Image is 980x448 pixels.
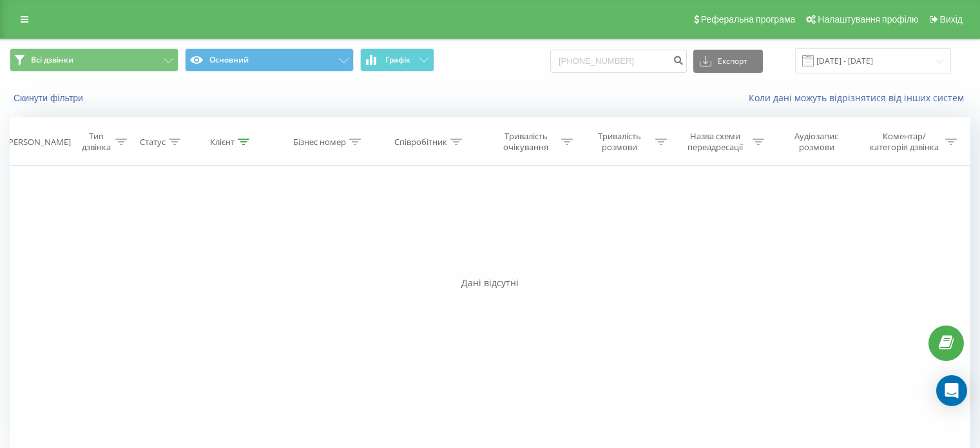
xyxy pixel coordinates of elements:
[293,137,346,148] div: Бізнес номер
[749,92,970,104] a: Коли дані можуть відрізнятися вiд інших систем
[818,14,918,24] span: Налаштування профілю
[494,131,559,153] div: Тривалість очікування
[10,92,90,104] button: Скинути фільтри
[940,14,963,24] span: Вихід
[360,48,434,72] button: Графік
[185,48,354,72] button: Основний
[81,131,111,153] div: Тип дзвінка
[588,131,652,153] div: Тривалість розмови
[936,375,967,406] div: Open Intercom Messenger
[31,55,73,65] span: Всі дзвінки
[693,50,763,73] button: Експорт
[394,137,447,148] div: Співробітник
[6,137,71,148] div: [PERSON_NAME]
[385,55,410,64] span: Графік
[682,131,749,153] div: Назва схеми переадресації
[210,137,235,148] div: Клієнт
[10,277,970,289] div: Дані відсутні
[10,48,178,72] button: Всі дзвінки
[867,131,942,153] div: Коментар/категорія дзвінка
[550,50,687,73] input: Пошук за номером
[701,14,796,24] span: Реферальна програма
[779,131,854,153] div: Аудіозапис розмови
[140,137,166,148] div: Статус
